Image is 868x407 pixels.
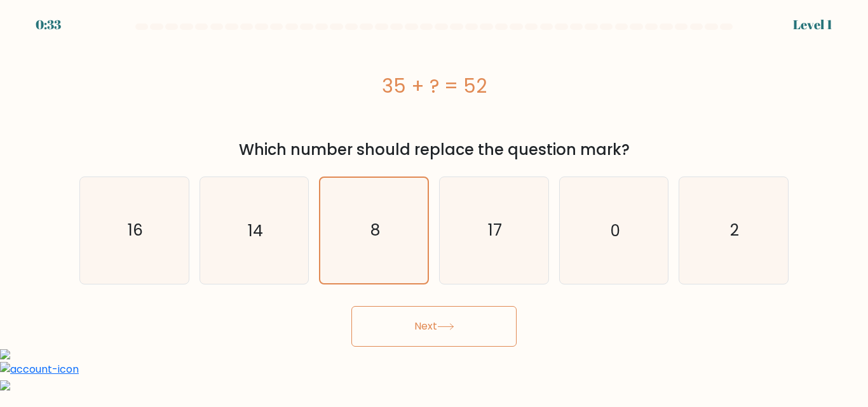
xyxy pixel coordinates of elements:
[730,219,739,241] text: 2
[351,306,517,347] button: Next
[79,72,789,100] div: 35 + ? = 52
[128,219,143,241] text: 16
[370,219,380,241] text: 8
[610,219,620,241] text: 0
[488,219,502,241] text: 17
[87,138,781,161] div: Which number should replace the question mark?
[248,219,263,241] text: 14
[36,15,61,34] div: 0:33
[793,15,832,34] div: Level 1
